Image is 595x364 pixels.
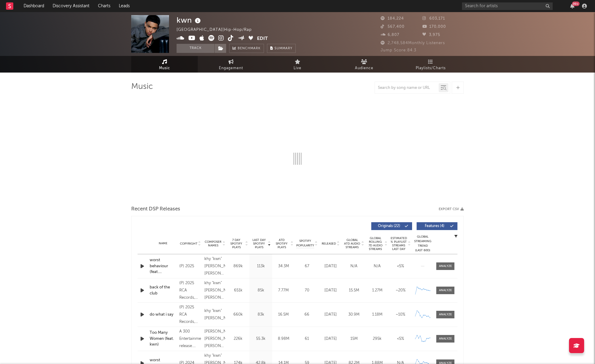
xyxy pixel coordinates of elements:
[331,56,397,73] a: Audience
[228,312,248,318] div: 660k
[177,15,202,25] div: kwn
[131,56,198,73] a: Music
[179,280,201,301] div: (P) 2025 RCA Records, under exclusive license from wnway limited
[344,312,364,318] div: 30.9M
[390,336,411,342] div: <5%
[274,238,290,249] span: ATD Spotify Plays
[397,56,464,73] a: Playlists/Charts
[228,288,248,294] div: 651k
[251,263,271,269] div: 113k
[267,44,296,53] button: Summary
[375,224,403,228] span: Originals ( 22 )
[296,312,317,318] div: 66
[572,2,580,6] div: 99 +
[198,56,264,73] a: Engagement
[296,288,317,294] div: 70
[390,312,411,318] div: ~ 10 %
[228,238,244,249] span: 7 Day Spotify Plays
[274,288,293,294] div: 7.77M
[219,65,243,72] span: Engagement
[367,336,387,342] div: 295k
[274,312,293,318] div: 16.5M
[320,312,341,318] div: [DATE]
[422,25,446,29] span: 170,000
[150,284,176,296] a: back of the club
[150,330,176,348] a: Too Many Women (feat. kwn)
[381,48,416,52] span: Jump Score: 84.3
[344,288,364,294] div: 15.5M
[296,263,317,269] div: 67
[390,288,411,294] div: ~ 20 %
[274,336,293,342] div: 8.98M
[422,17,445,21] span: 603,171
[421,224,448,228] span: Features ( 4 )
[274,263,293,269] div: 34.3M
[320,263,341,269] div: [DATE]
[251,336,271,342] div: 55.3k
[204,307,225,322] div: khy "kwn" [PERSON_NAME]
[367,263,387,269] div: N/A
[264,56,331,73] a: Live
[367,288,387,294] div: 1.27M
[251,288,271,294] div: 85k
[371,222,412,230] button: Originals(22)
[229,44,264,53] a: Benchmark
[390,236,407,251] span: Estimated % Playlist Streams Last Day
[416,65,446,72] span: Playlists/Charts
[344,336,364,342] div: 15M
[439,207,464,211] button: Export CSV
[320,288,341,294] div: [DATE]
[179,263,201,270] div: (P) 2025
[417,222,457,230] button: Features(4)
[294,65,301,72] span: Live
[177,44,214,53] button: Track
[150,257,176,275] a: worst behaviour (feat. [GEOGRAPHIC_DATA])
[375,86,439,90] input: Search by song name or URL
[320,336,341,342] div: [DATE]
[355,65,373,72] span: Audience
[228,263,248,269] div: 869k
[344,263,364,269] div: N/A
[179,304,201,326] div: (P) 2025 RCA Records, under exclusive license from wnway limited
[204,240,222,247] span: Composer Names
[228,336,248,342] div: 226k
[322,242,336,245] span: Released
[367,312,387,318] div: 1.18M
[381,25,405,29] span: 567,400
[570,4,574,8] button: 99+
[367,236,384,251] span: Global Rolling 7D Audio Streams
[414,235,432,253] div: Global Streaming Trend (Last 60D)
[422,33,440,37] span: 3,975
[381,41,445,45] span: 2,748,584 Monthly Listeners
[381,33,399,37] span: 6,807
[275,47,292,50] span: Summary
[131,206,180,213] span: Recent DSP Releases
[296,239,314,248] span: Spotify Popularity
[344,238,360,249] span: Global ATD Audio Streams
[462,2,553,10] input: Search for artists
[238,45,261,52] span: Benchmark
[381,17,404,21] span: 184,224
[150,241,176,246] div: Name
[177,26,259,34] div: [GEOGRAPHIC_DATA] | Hip-Hop/Rap
[159,65,170,72] span: Music
[251,312,271,318] div: 83k
[179,328,201,350] div: A 300 Entertainment release. Under exclusive license to 300 Entertainment LLC., © 2025 Indigo Kid...
[204,328,225,350] div: [PERSON_NAME], [PERSON_NAME], [PERSON_NAME], [PERSON_NAME], kwn +5 others
[180,242,197,245] span: Copyright
[296,336,317,342] div: 61
[150,312,176,318] a: do what i say
[257,35,268,43] button: Edit
[204,280,225,301] div: khy "kwn" [PERSON_NAME], [PERSON_NAME] & [PERSON_NAME]
[251,238,267,249] span: Last Day Spotify Plays
[390,263,411,269] div: <5%
[204,255,225,277] div: khy "kwn" [PERSON_NAME] [PERSON_NAME] & [PERSON_NAME]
